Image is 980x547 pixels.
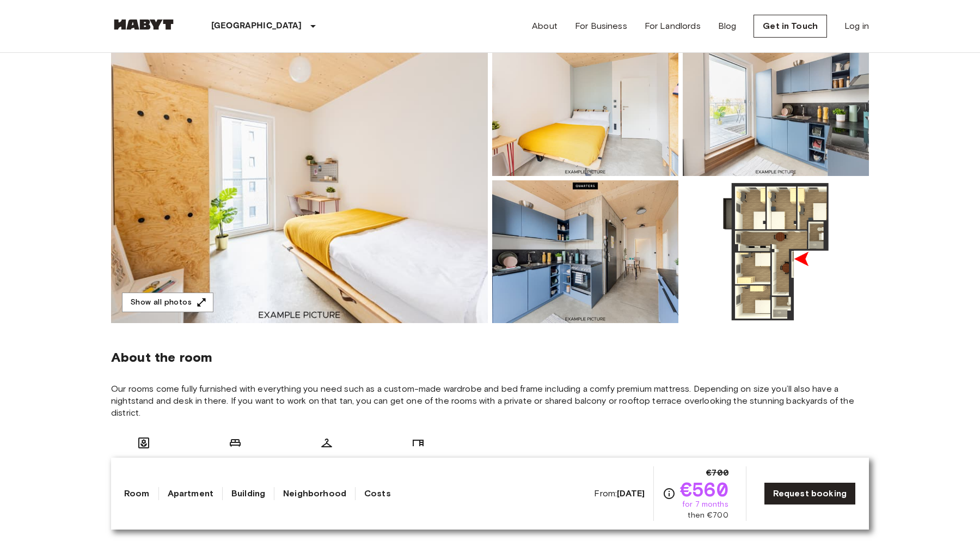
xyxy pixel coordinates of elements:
[594,488,645,500] span: From:
[124,487,150,500] a: Room
[492,33,678,176] img: Picture of unit DE-01-07-005-01Q
[680,479,728,499] span: €560
[168,487,213,500] a: Apartment
[764,482,856,505] a: Request booking
[645,20,701,33] a: For Landlords
[111,383,869,419] span: Our rooms come fully furnished with everything you need such as a custom-made wardrobe and bed fr...
[682,499,728,510] span: for 7 months
[532,20,558,33] a: About
[617,488,645,499] b: [DATE]
[683,33,869,176] img: Picture of unit DE-01-07-005-01Q
[111,33,488,323] img: Marketing picture of unit DE-01-07-005-01Q
[111,19,176,30] img: Habyt
[575,20,627,33] a: For Business
[283,487,346,500] a: Neighborhood
[688,510,728,521] span: then €700
[706,466,728,479] span: €700
[364,487,391,500] a: Costs
[122,293,213,313] button: Show all photos
[683,180,869,323] img: Picture of unit DE-01-07-005-01Q
[231,487,265,500] a: Building
[492,180,678,323] img: Picture of unit DE-01-07-005-01Q
[111,349,869,366] span: About the room
[663,487,676,500] svg: Check cost overview for full price breakdown. Please note that discounts apply to new joiners onl...
[718,20,737,33] a: Blog
[844,20,869,33] a: Log in
[754,15,827,38] a: Get in Touch
[211,20,302,33] p: [GEOGRAPHIC_DATA]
